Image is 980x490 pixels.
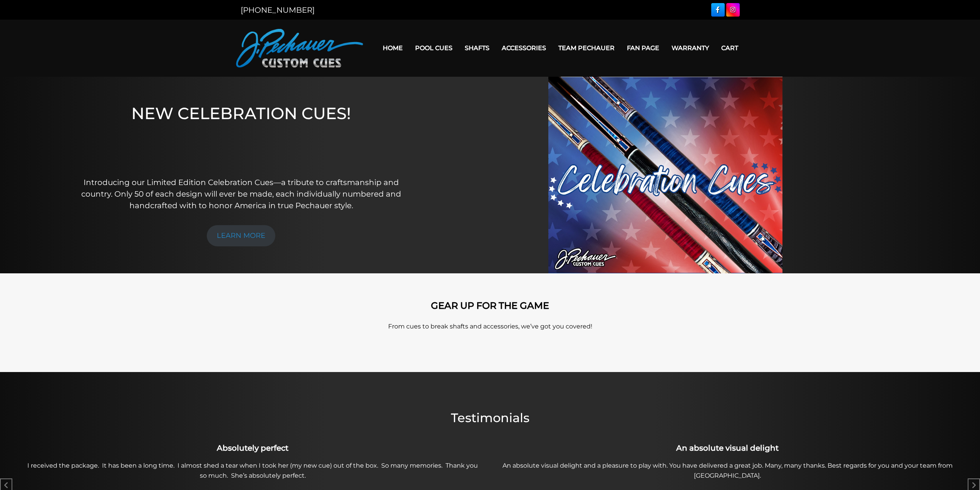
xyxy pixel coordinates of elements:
a: Warranty [665,38,715,58]
a: Shafts [459,38,496,58]
a: Accessories [496,38,552,58]
h1: NEW CELEBRATION CUES! [77,104,405,166]
a: Cart [715,38,744,58]
h3: An absolute visual delight [494,442,961,454]
p: From cues to break shafts and accessories, we’ve got you covered! [271,322,710,331]
h3: Absolutely perfect [20,442,486,454]
strong: GEAR UP FOR THE GAME [431,300,549,311]
a: Team Pechauer [552,38,621,58]
p: An absolute visual delight and a pleasure to play with. You have delivered a great job. Many, man... [494,461,961,481]
a: [PHONE_NUMBER] [241,5,315,15]
p: I received the package. It has been a long time. I almost shed a tear when I took her (my new cue... [20,461,486,481]
a: Pool Cues [409,38,459,58]
a: Fan Page [621,38,665,58]
a: Home [377,38,409,58]
p: Introducing our Limited Edition Celebration Cues—a tribute to craftsmanship and country. Only 50 ... [77,177,405,211]
a: LEARN MORE [207,225,275,246]
img: Pechauer Custom Cues [236,29,363,67]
